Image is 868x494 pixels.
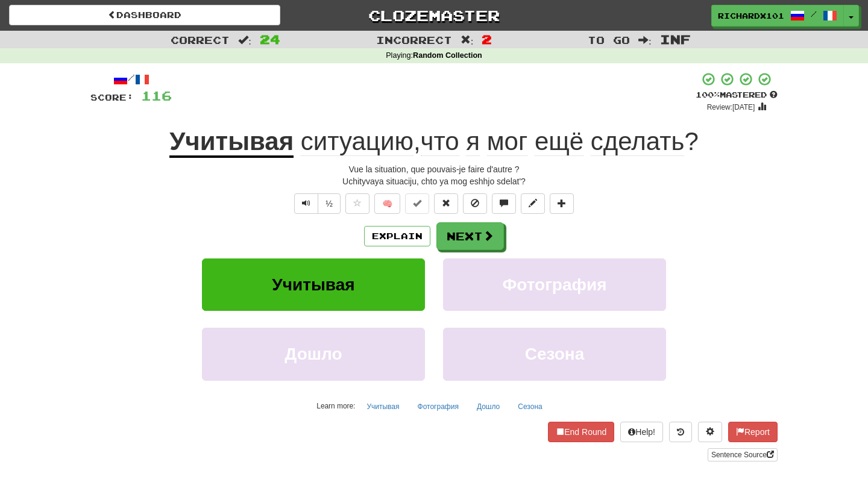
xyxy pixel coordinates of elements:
[470,398,506,416] button: Дошло
[345,193,370,214] button: Favorite sentence (alt+f)
[285,345,342,363] span: Дошло
[298,5,570,26] a: Clozemaster
[443,328,666,380] button: Сезона
[443,258,666,311] button: Фотография
[708,448,778,461] a: Sentence Source
[434,193,458,214] button: Reset to 0% Mastered (alt+r)
[90,72,172,87] div: /
[669,422,692,442] button: Round history (alt+y)
[502,275,606,294] span: Фотография
[374,193,400,214] button: 🧠
[318,193,341,214] button: ½
[171,34,230,46] span: Correct
[360,398,406,416] button: Учитывая
[405,193,429,214] button: Set this sentence to 100% Mastered (alt+m)
[202,328,425,380] button: Дошло
[718,10,784,21] span: RichardX101
[711,5,844,27] a: RichardX101 /
[169,127,294,158] u: Учитывая
[413,51,482,60] strong: Random Collection
[492,193,516,214] button: Discuss sentence (alt+u)
[696,90,778,101] div: Mastered
[90,163,778,175] div: Vue la situation, que pouvais-je faire d'autre ?
[591,127,685,156] span: сделать
[436,222,504,250] button: Next
[466,127,480,156] span: я
[292,193,341,214] div: Text-to-speech controls
[90,92,134,102] span: Score:
[461,35,474,45] span: :
[202,258,425,311] button: Учитывая
[548,422,614,442] button: End Round
[638,35,652,45] span: :
[511,398,549,416] button: Сезона
[811,10,817,18] span: /
[411,398,465,416] button: Фотография
[294,193,318,214] button: Play sentence audio (ctl+space)
[707,103,755,111] small: Review: [DATE]
[696,90,720,99] span: 100 %
[487,127,528,156] span: мог
[525,345,585,363] span: Сезона
[9,5,280,25] a: Dashboard
[588,34,630,46] span: To go
[728,422,778,442] button: Report
[535,127,583,156] span: ещё
[238,35,251,45] span: :
[421,127,459,156] span: что
[463,193,487,214] button: Ignore sentence (alt+i)
[141,88,172,103] span: 116
[294,127,699,156] span: , ?
[521,193,545,214] button: Edit sentence (alt+d)
[660,32,691,46] span: Inf
[620,422,663,442] button: Help!
[90,175,778,187] div: Uchityvaya situaciju, chto ya mog eshhjo sdelat'?
[364,226,430,246] button: Explain
[272,275,354,294] span: Учитывая
[376,34,452,46] span: Incorrect
[301,127,414,156] span: ситуацию
[316,402,355,410] small: Learn more:
[482,32,492,46] span: 2
[260,32,280,46] span: 24
[550,193,574,214] button: Add to collection (alt+a)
